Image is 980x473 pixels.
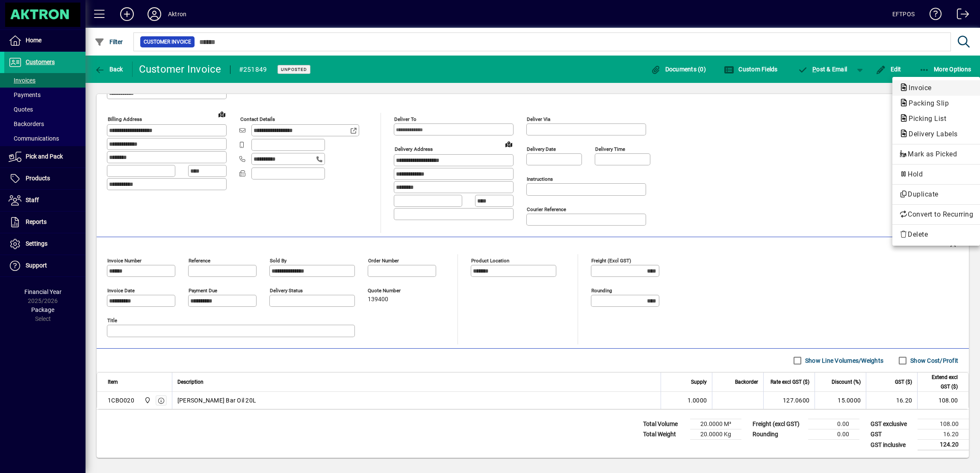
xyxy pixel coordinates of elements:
[899,189,973,200] span: Duplicate
[899,99,953,107] span: Packing Slip
[899,130,962,138] span: Delivery Labels
[899,209,973,220] span: Convert to Recurring
[899,84,936,92] span: Invoice
[899,115,950,123] span: Picking List
[899,229,973,240] span: Delete
[899,149,973,159] span: Mark as Picked
[899,169,973,179] span: Hold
